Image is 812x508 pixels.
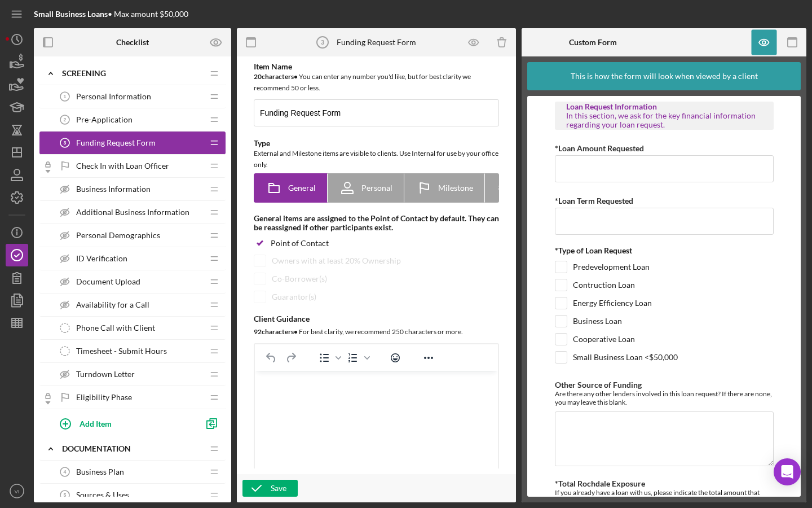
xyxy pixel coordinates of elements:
div: In this section, we ask for the key financial information regarding your loan request. [566,111,762,129]
span: Timesheet - Submit Hours [76,347,167,356]
tspan: 3 [321,39,324,46]
button: Redo [281,350,301,366]
span: Personal Demographics [76,231,160,240]
div: Client Guidance [254,314,499,323]
label: Cooperative Loan [573,334,635,345]
b: Small Business Loans [34,9,108,19]
button: Undo [262,350,281,366]
div: You can enter any number you'd like, but for best clarity we recommend 50 or less. [254,71,499,94]
button: Emojis [386,350,405,366]
tspan: 3 [64,140,67,146]
div: Owners with at least 20% Ownership [272,256,401,265]
button: Reveal or hide additional toolbar items [419,350,438,366]
div: Save [271,480,286,497]
span: Personal Information [76,92,151,101]
span: Funding Request Form [76,138,156,147]
label: *Loan Amount Requested [555,143,644,153]
div: Are there any other lenders involved in this loan request? If there are none, you may leave this ... [555,389,774,406]
div: Funding Request Form [337,38,416,47]
button: Add Item [51,412,197,435]
div: Loan Request Information [566,102,762,111]
div: Screening [62,69,203,78]
div: Guarantor(s) [272,292,316,301]
b: 92 character s • [254,327,298,336]
tspan: 2 [64,117,67,122]
div: Bullet list [315,350,343,366]
label: Other Source of Funding [555,380,642,389]
tspan: 5 [64,492,67,498]
span: Sources & Uses [76,491,129,500]
span: Business Information [76,185,151,194]
text: VI [14,488,19,494]
button: VI [6,480,28,502]
span: Pre-Application [76,115,133,124]
span: Document Upload [76,277,140,286]
div: *Type of Loan Request [555,246,774,255]
div: Item Name [254,62,499,71]
div: • Max amount $50,000 [34,10,188,19]
tspan: 1 [64,94,67,99]
span: Availability for a Call [76,300,149,309]
div: Numbered list [343,350,372,366]
div: Co-Borrower(s) [272,274,327,283]
span: General [288,183,316,192]
div: General items are assigned to the Point of Contact by default. They can be reassigned if other pa... [254,214,499,232]
b: Checklist [116,38,149,47]
span: Eligibility Phase [76,393,132,402]
div: Add Item [80,413,112,434]
b: 20 character s • [254,72,298,81]
button: Save [242,480,298,497]
div: Type [254,139,499,148]
span: Business Plan [76,467,124,476]
span: Additional Business Information [76,208,189,217]
tspan: 4 [64,469,67,475]
div: This is how the form will look when viewed by a client [571,62,758,90]
label: *Total Rochdale Exposure [555,479,645,488]
span: ID Verification [76,254,127,263]
div: External and Milestone items are visible to clients. Use Internal for use by your office only. [254,148,499,170]
label: Small Business Loan <$50,000 [573,352,678,363]
div: For best clarity, we recommend 250 characters or more. [254,326,499,338]
div: Point of Contact [271,239,329,248]
label: Predevelopment Loan [573,261,650,273]
div: Open Intercom Messenger [774,458,801,485]
div: Documentation [62,444,203,453]
label: Business Loan [573,316,622,327]
span: Check In with Loan Officer [76,161,169,170]
span: Phone Call with Client [76,323,155,332]
label: Energy Efficiency Loan [573,297,652,309]
span: Milestone [438,183,473,192]
label: Contruction Loan [573,279,635,291]
span: Personal [361,183,392,192]
b: Custom Form [569,38,617,47]
span: Turndown Letter [76,370,135,379]
label: *Loan Term Requested [555,196,633,205]
iframe: Rich Text Area [255,371,498,497]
